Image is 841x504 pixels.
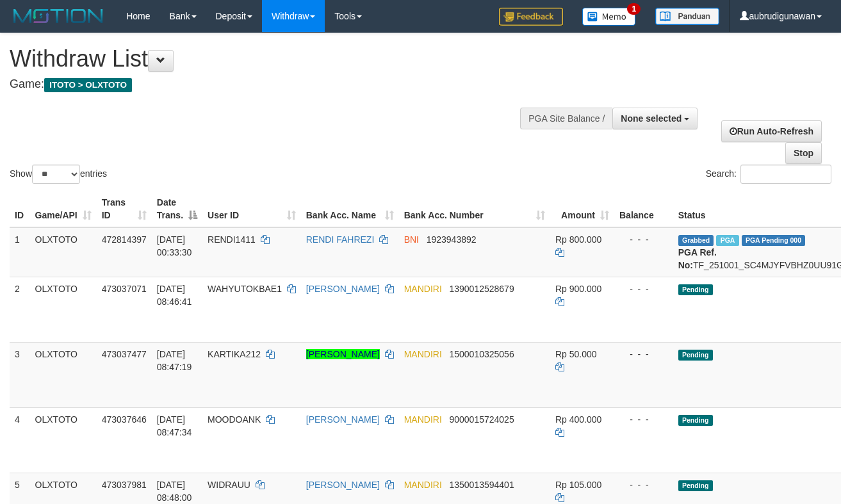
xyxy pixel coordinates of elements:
[582,8,636,26] img: Button%20Memo.svg
[10,78,548,91] h4: Game:
[555,284,601,294] span: Rp 900.000
[678,415,713,426] span: Pending
[427,234,477,245] span: Copy 1923943892 to clipboard
[202,191,301,227] th: User ID: activate to sort column ascending
[555,414,601,425] span: Rp 400.000
[102,480,147,490] span: 473037981
[619,478,668,491] div: - - -
[102,414,147,425] span: 473037646
[30,191,97,227] th: Game/API: activate to sort column ascending
[721,120,822,142] a: Run Auto-Refresh
[449,284,514,294] span: Copy 1390012528679 to clipboard
[301,191,399,227] th: Bank Acc. Name: activate to sort column ascending
[102,284,147,294] span: 473037071
[208,349,261,359] span: KARTIKA212
[306,480,380,490] a: [PERSON_NAME]
[97,191,152,227] th: Trans ID: activate to sort column ascending
[614,191,673,227] th: Balance
[102,234,147,245] span: 472814397
[621,113,682,124] span: None selected
[499,8,563,26] img: Feedback.jpg
[157,480,192,503] span: [DATE] 08:48:00
[619,282,668,295] div: - - -
[10,191,30,227] th: ID
[612,108,698,129] button: None selected
[678,480,713,491] span: Pending
[520,108,612,129] div: PGA Site Balance /
[678,247,717,270] b: PGA Ref. No:
[742,235,806,246] span: PGA Pending
[555,480,601,490] span: Rp 105.000
[627,3,641,15] span: 1
[10,165,107,184] label: Show entries
[306,349,380,359] a: [PERSON_NAME]
[619,348,668,361] div: - - -
[306,284,380,294] a: [PERSON_NAME]
[619,413,668,426] div: - - -
[157,414,192,437] span: [DATE] 08:47:34
[208,414,261,425] span: MOODOANK
[208,234,256,245] span: RENDI1411
[404,284,442,294] span: MANDIRI
[449,480,514,490] span: Copy 1350013594401 to clipboard
[157,234,192,257] span: [DATE] 00:33:30
[102,349,147,359] span: 473037477
[678,284,713,295] span: Pending
[404,414,442,425] span: MANDIRI
[619,233,668,246] div: - - -
[208,480,250,490] span: WIDRAUU
[10,277,30,342] td: 2
[10,407,30,473] td: 4
[550,191,614,227] th: Amount: activate to sort column ascending
[740,165,831,184] input: Search:
[30,407,97,473] td: OLXTOTO
[152,191,202,227] th: Date Trans.: activate to sort column descending
[555,234,601,245] span: Rp 800.000
[157,349,192,372] span: [DATE] 08:47:19
[30,342,97,407] td: OLXTOTO
[655,8,719,25] img: panduan.png
[716,235,739,246] span: Marked by aubadesyah
[208,284,282,294] span: WAHYUTOKBAE1
[10,342,30,407] td: 3
[404,480,442,490] span: MANDIRI
[306,414,380,425] a: [PERSON_NAME]
[678,235,714,246] span: Grabbed
[785,142,822,164] a: Stop
[10,227,30,277] td: 1
[157,284,192,307] span: [DATE] 08:46:41
[306,234,375,245] a: RENDI FAHREZI
[30,227,97,277] td: OLXTOTO
[678,350,713,361] span: Pending
[404,234,419,245] span: BNI
[10,46,548,72] h1: Withdraw List
[706,165,831,184] label: Search:
[399,191,550,227] th: Bank Acc. Number: activate to sort column ascending
[449,414,514,425] span: Copy 9000015724025 to clipboard
[10,6,107,26] img: MOTION_logo.png
[32,165,80,184] select: Showentries
[449,349,514,359] span: Copy 1500010325056 to clipboard
[30,277,97,342] td: OLXTOTO
[555,349,597,359] span: Rp 50.000
[44,78,132,92] span: ITOTO > OLXTOTO
[404,349,442,359] span: MANDIRI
